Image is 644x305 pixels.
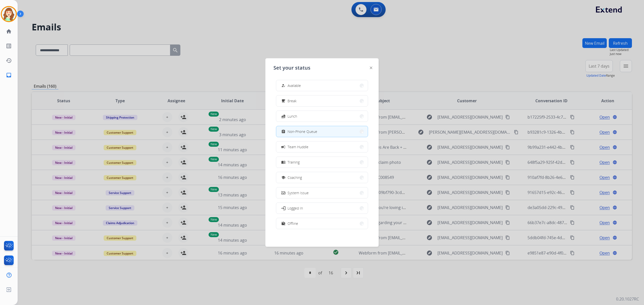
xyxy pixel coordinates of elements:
[276,111,368,122] button: Lunch
[288,175,302,180] span: Coaching
[288,129,317,134] span: Non-Phone Queue
[276,187,368,198] button: System Issue
[288,83,301,88] span: Available
[281,206,286,211] mat-icon: login
[276,126,368,137] button: Non-Phone Queue
[288,206,303,211] span: Logged In
[6,58,12,64] mat-icon: history
[288,114,297,119] span: Lunch
[6,43,12,49] mat-icon: list_alt
[6,28,12,34] mat-icon: home
[276,218,368,229] button: Offline
[281,175,286,180] mat-icon: school
[273,64,310,71] span: Set your status
[281,129,286,134] mat-icon: assignment
[276,141,368,152] button: Team Huddle
[276,95,368,106] button: Break
[2,7,16,21] img: avatar
[281,99,286,103] mat-icon: free_breakfast
[276,80,368,91] button: Available
[281,191,286,195] mat-icon: phonelink_off
[276,203,368,214] button: Logged In
[281,160,286,164] mat-icon: menu_book
[288,160,300,165] span: Training
[276,157,368,168] button: Training
[616,296,639,302] p: 0.20.1027RC
[281,144,286,149] mat-icon: campaign
[281,83,286,88] mat-icon: how_to_reg
[288,144,308,149] span: Team Huddle
[288,221,298,226] span: Offline
[276,172,368,183] button: Coaching
[370,67,372,69] img: close-button
[288,190,309,195] span: System Issue
[281,221,286,226] mat-icon: work_off
[6,72,12,78] mat-icon: inbox
[288,98,297,104] span: Break
[281,114,286,118] mat-icon: fastfood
